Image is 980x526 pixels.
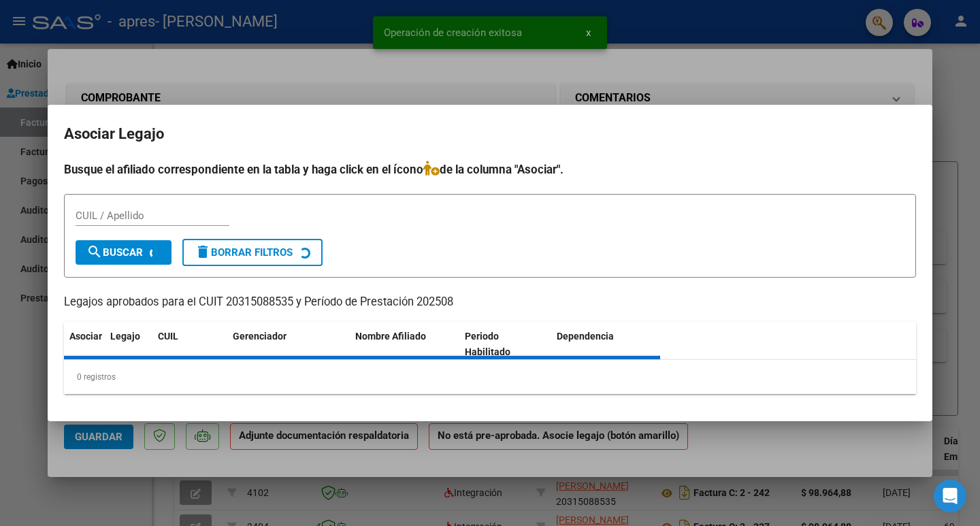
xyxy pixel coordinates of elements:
[459,322,551,367] datatable-header-cell: Periodo Habilitado
[355,331,426,342] span: Nombre Afiliado
[195,244,211,260] mat-icon: delete
[182,239,323,266] button: Borrar Filtros
[69,331,102,342] span: Asociar
[86,246,143,259] span: Buscar
[158,331,178,342] span: CUIL
[64,322,105,367] datatable-header-cell: Asociar
[195,246,293,259] span: Borrar Filtros
[227,322,350,367] datatable-header-cell: Gerenciador
[557,331,614,342] span: Dependencia
[105,322,152,367] datatable-header-cell: Legajo
[233,331,287,342] span: Gerenciador
[64,121,916,147] h2: Asociar Legajo
[64,161,916,178] h4: Busque el afiliado correspondiente en la tabla y haga click en el ícono de la columna "Asociar".
[86,244,103,260] mat-icon: search
[110,331,140,342] span: Legajo
[934,480,966,512] div: Open Intercom Messenger
[64,294,916,311] p: Legajos aprobados para el CUIT 20315088535 y Período de Prestación 202508
[76,240,171,265] button: Buscar
[64,360,916,394] div: 0 registros
[152,322,227,367] datatable-header-cell: CUIL
[551,322,661,367] datatable-header-cell: Dependencia
[350,322,459,367] datatable-header-cell: Nombre Afiliado
[465,331,510,357] span: Periodo Habilitado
